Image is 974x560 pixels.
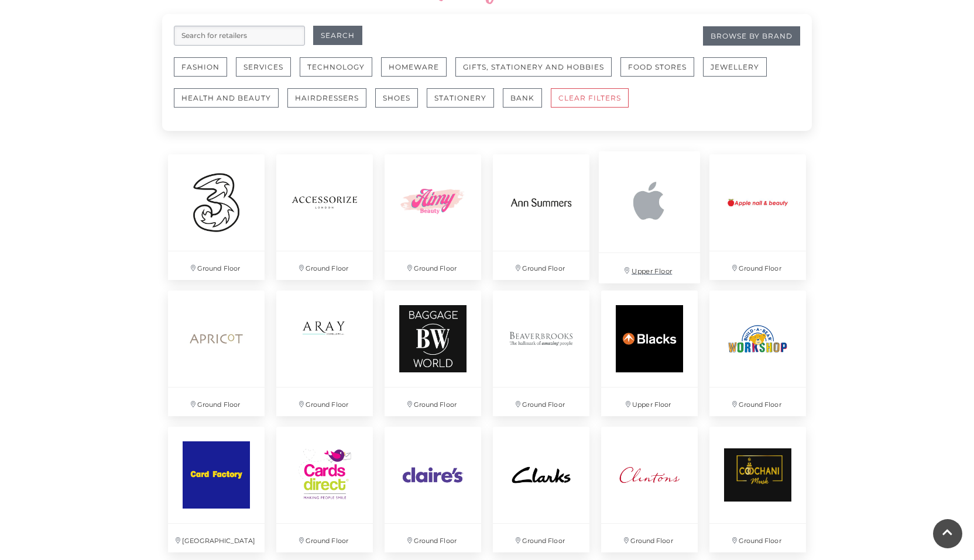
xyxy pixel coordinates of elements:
[385,388,481,416] p: Ground Floor
[174,57,227,77] button: Fashion
[455,57,612,77] button: Gifts, Stationery and Hobbies
[270,285,379,422] a: Ground Floor
[270,148,379,286] a: Ground Floor
[300,57,372,77] button: Technology
[375,88,418,108] button: Shoes
[703,57,767,77] button: Jewellery
[704,148,812,286] a: Ground Floor
[174,57,236,88] a: Fashion
[385,251,481,280] p: Ground Floor
[174,88,279,108] button: Health and Beauty
[620,57,694,77] button: Food Stores
[493,524,589,552] p: Ground Floor
[379,285,487,422] a: Ground Floor
[300,57,381,88] a: Technology
[287,88,366,108] button: Hairdressers
[236,57,300,88] a: Services
[703,26,800,46] a: Browse By Brand
[487,285,595,422] a: Ground Floor
[379,421,487,558] a: Ground Floor
[551,88,629,108] button: CLEAR FILTERS
[313,26,362,45] button: Search
[168,388,265,416] p: Ground Floor
[385,524,481,552] p: Ground Floor
[427,88,494,108] button: Stationery
[276,524,373,552] p: Ground Floor
[601,388,698,416] p: Upper Floor
[503,88,551,119] a: Bank
[174,88,287,119] a: Health and Beauty
[595,421,704,558] a: Ground Floor
[162,285,270,422] a: Ground Floor
[503,88,542,108] button: Bank
[551,88,637,119] a: CLEAR FILTERS
[162,421,270,558] a: [GEOGRAPHIC_DATA]
[375,88,427,119] a: Shoes
[276,388,373,416] p: Ground Floor
[270,421,379,558] a: Ground Floor
[174,26,305,46] input: Search for retailers
[168,251,265,280] p: Ground Floor
[703,57,776,88] a: Jewellery
[709,388,806,416] p: Ground Floor
[704,421,812,558] a: Ground Floor
[601,524,698,552] p: Ground Floor
[592,145,706,289] a: Upper Floor
[168,524,265,552] p: [GEOGRAPHIC_DATA]
[487,148,595,286] a: Ground Floor
[276,251,373,280] p: Ground Floor
[287,88,375,119] a: Hairdressers
[595,285,704,422] a: Upper Floor
[379,148,487,286] a: Ground Floor
[493,388,589,416] p: Ground Floor
[381,57,455,88] a: Homeware
[620,57,703,88] a: Food Stores
[455,57,620,88] a: Gifts, Stationery and Hobbies
[487,421,595,558] a: Ground Floor
[236,57,291,77] button: Services
[709,251,806,280] p: Ground Floor
[162,148,270,286] a: Ground Floor
[704,285,812,422] a: Ground Floor
[709,524,806,552] p: Ground Floor
[493,251,589,280] p: Ground Floor
[427,88,503,119] a: Stationery
[599,253,700,283] p: Upper Floor
[381,57,447,77] button: Homeware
